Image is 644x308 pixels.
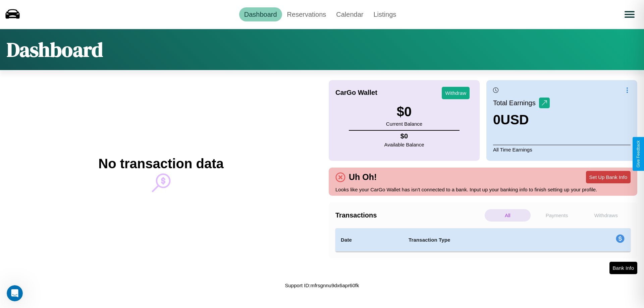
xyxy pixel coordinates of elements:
[586,171,631,183] button: Set Up Bank Info
[335,89,377,97] h4: CarGo Wallet
[7,285,23,301] iframe: Intercom live chat
[534,209,580,222] p: Payments
[485,209,531,222] p: All
[335,211,483,219] h4: Transactions
[609,262,637,274] button: Bank Info
[239,7,282,21] a: Dashboard
[386,104,422,119] h3: $ 0
[493,97,539,109] p: Total Earnings
[335,185,631,194] p: Looks like your CarGo Wallet has isn't connected to a bank. Input up your banking info to finish ...
[345,172,380,182] h4: Uh Oh!
[583,209,629,222] p: Withdraws
[384,140,424,149] p: Available Balance
[384,132,424,140] h4: $ 0
[282,7,331,21] a: Reservations
[7,36,103,63] h1: Dashboard
[620,5,639,24] button: Open menu
[409,236,561,244] h4: Transaction Type
[341,236,398,244] h4: Date
[368,7,401,21] a: Listings
[335,228,631,252] table: simple table
[442,87,470,99] button: Withdraw
[98,156,223,171] h2: No transaction data
[285,281,359,290] p: Support ID: mfrsgnnu9dx6apr60fk
[636,140,641,168] div: Give Feedback
[493,145,631,154] p: All Time Earnings
[493,112,550,127] h3: 0 USD
[331,7,368,21] a: Calendar
[386,119,422,128] p: Current Balance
